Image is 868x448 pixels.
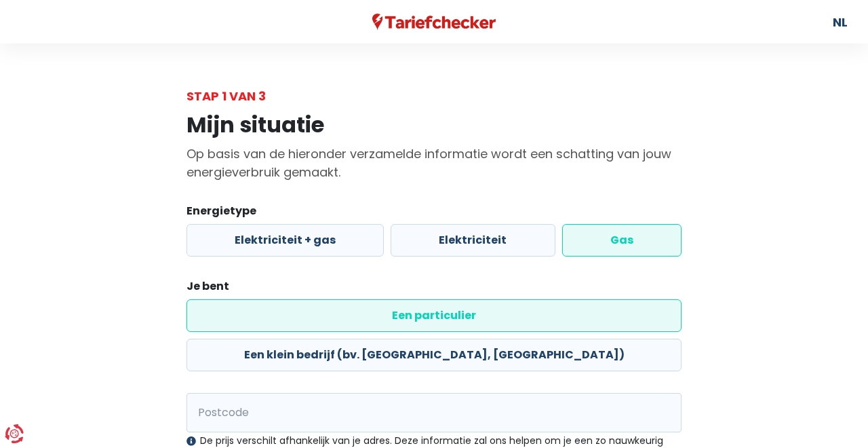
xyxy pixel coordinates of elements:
label: Elektriciteit [391,224,555,257]
p: Op basis van de hieronder verzamelde informatie wordt een schatting van jouw energieverbruik gema... [186,145,682,181]
label: Elektriciteit + gas [186,224,384,257]
label: Een klein bedrijf (bv. [GEOGRAPHIC_DATA], [GEOGRAPHIC_DATA]) [186,339,682,371]
legend: Energietype [186,203,682,224]
div: Stap 1 van 3 [186,87,682,105]
h1: Mijn situatie [186,112,682,138]
label: Gas [562,224,682,257]
legend: Je bent [186,278,682,299]
img: Tariefchecker logo [372,14,496,31]
input: 1000 [186,393,682,432]
label: Een particulier [186,299,682,332]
